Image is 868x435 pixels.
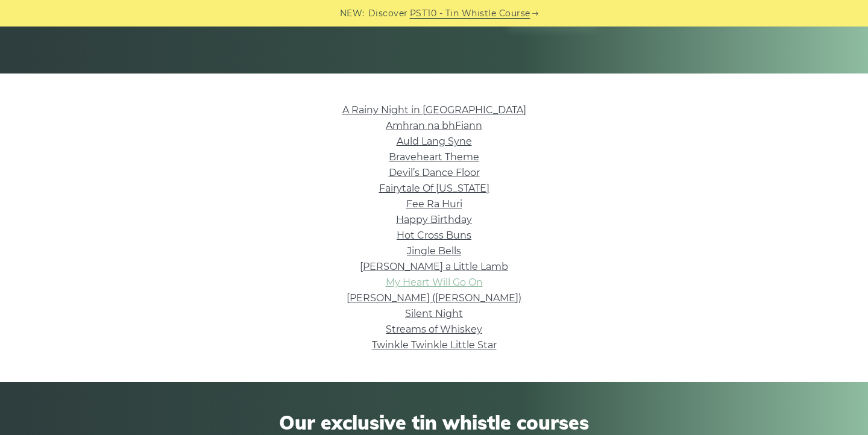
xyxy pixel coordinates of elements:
a: My Heart Will Go On [386,277,483,288]
span: Our exclusive tin whistle courses [94,411,774,434]
a: Braveheart Theme [389,151,479,163]
a: Jingle Bells [407,245,461,257]
a: Fee Ra Huri [406,198,462,210]
a: [PERSON_NAME] ([PERSON_NAME]) [347,292,521,304]
a: PST10 - Tin Whistle Course [410,7,530,20]
a: Hot Cross Buns [397,230,471,241]
a: [PERSON_NAME] a Little Lamb [360,261,508,272]
a: Devil’s Dance Floor [389,167,480,178]
a: Fairytale Of [US_STATE] [379,183,489,194]
a: Auld Lang Syne [397,136,472,147]
span: Discover [368,7,408,20]
a: A Rainy Night in [GEOGRAPHIC_DATA] [342,104,526,116]
a: Streams of Whiskey [386,324,482,335]
a: Twinkle Twinkle Little Star [372,339,497,351]
a: Amhran na bhFiann [386,120,482,131]
span: NEW: [340,7,365,20]
a: Silent Night [405,308,463,319]
a: Happy Birthday [396,214,472,225]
